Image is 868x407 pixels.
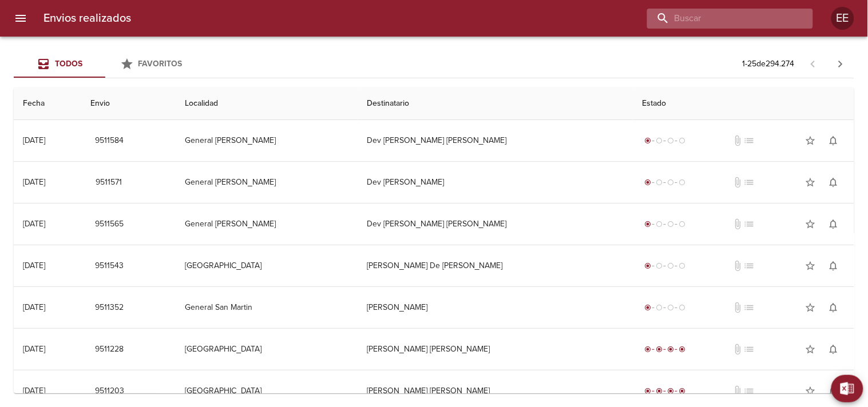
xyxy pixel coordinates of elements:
span: radio_button_checked [644,346,651,353]
span: star_border [805,135,817,146]
span: radio_button_checked [679,388,685,394]
span: radio_button_unchecked [667,179,674,186]
span: notifications_none [828,177,839,188]
button: Activar notificaciones [822,171,845,194]
button: Agregar a favoritos [799,254,822,277]
span: 9511228 [95,342,124,357]
td: Dev [PERSON_NAME] [PERSON_NAME] [358,120,633,161]
th: Estado [633,87,854,120]
span: radio_button_unchecked [679,304,685,311]
span: radio_button_checked [644,221,651,228]
span: No tiene pedido asociado [744,385,755,397]
span: No tiene pedido asociado [744,302,755,313]
button: Activar notificaciones [822,254,845,277]
th: Destinatario [358,87,633,120]
td: Dev [PERSON_NAME] [PERSON_NAME] [358,203,633,245]
p: 1 - 25 de 294.274 [743,58,795,70]
div: Generado [642,177,688,188]
span: star_border [805,177,817,188]
td: [PERSON_NAME] [358,287,633,328]
span: radio_button_unchecked [656,304,663,311]
td: [GEOGRAPHIC_DATA] [176,329,358,370]
span: No tiene pedido asociado [744,344,755,355]
button: 9511571 [90,172,127,193]
td: General [PERSON_NAME] [176,203,358,245]
span: radio_button_checked [644,304,651,311]
button: Agregar a favoritos [799,338,822,361]
button: Activar notificaciones [822,380,845,402]
span: No tiene documentos adjuntos [732,344,744,355]
div: Tabs Envios [14,50,197,78]
div: [DATE] [23,219,45,229]
h6: Envios realizados [43,9,131,27]
div: Entregado [642,344,688,355]
td: General [PERSON_NAME] [176,162,358,203]
span: radio_button_checked [667,388,674,394]
div: [DATE] [23,386,45,396]
span: No tiene documentos adjuntos [732,135,744,146]
div: Generado [642,218,688,230]
span: 9511352 [95,301,124,315]
td: [GEOGRAPHIC_DATA] [176,245,358,286]
span: No tiene documentos adjuntos [732,260,744,272]
span: No tiene pedido asociado [744,218,755,230]
input: buscar [647,9,794,29]
span: radio_button_unchecked [667,304,674,311]
span: radio_button_checked [656,388,663,394]
span: star_border [805,344,817,355]
div: [DATE] [23,344,45,354]
button: Activar notificaciones [822,213,845,236]
div: Generado [642,135,688,146]
span: radio_button_unchecked [656,262,663,269]
button: Activar notificaciones [822,296,845,319]
span: radio_button_unchecked [656,179,663,186]
div: [DATE] [23,261,45,270]
button: Activar notificaciones [822,129,845,152]
span: No tiene documentos adjuntos [732,385,744,397]
button: Activar notificaciones [822,338,845,361]
span: radio_button_checked [644,137,651,144]
div: Entregado [642,385,688,397]
span: radio_button_checked [656,346,663,353]
span: No tiene documentos adjuntos [732,218,744,230]
div: Generado [642,302,688,313]
button: Exportar Excel [831,375,863,402]
span: No tiene pedido asociado [744,135,755,146]
span: notifications_none [828,302,839,313]
button: 9511584 [90,130,128,151]
span: 9511543 [95,259,124,273]
button: 9511228 [90,339,128,360]
span: star_border [805,218,817,230]
button: 9511203 [90,381,129,402]
span: Pagina siguiente [827,50,854,78]
span: No tiene documentos adjuntos [732,302,744,313]
span: Pagina anterior [799,58,827,69]
div: [DATE] [23,302,45,312]
td: General [PERSON_NAME] [176,120,358,161]
td: [PERSON_NAME] [PERSON_NAME] [358,329,633,370]
th: Localidad [176,87,358,120]
span: radio_button_checked [644,179,651,186]
span: notifications_none [828,135,839,146]
span: star_border [805,302,817,313]
span: radio_button_unchecked [667,137,674,144]
th: Fecha [14,87,81,120]
div: [DATE] [23,177,45,187]
div: [DATE] [23,135,45,145]
span: 9511565 [95,217,124,232]
span: radio_button_unchecked [656,221,663,228]
span: star_border [805,385,817,397]
span: Todos [55,59,82,69]
button: 9511543 [90,256,128,277]
span: radio_button_unchecked [679,179,685,186]
span: radio_button_unchecked [679,221,685,228]
span: notifications_none [828,260,839,272]
button: Agregar a favoritos [799,171,822,194]
div: Abrir información de usuario [831,7,854,30]
span: Favoritos [138,59,183,69]
button: 9511352 [90,297,128,318]
button: Agregar a favoritos [799,129,822,152]
button: menu [7,5,34,32]
button: Agregar a favoritos [799,213,822,236]
span: 9511584 [95,134,124,148]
